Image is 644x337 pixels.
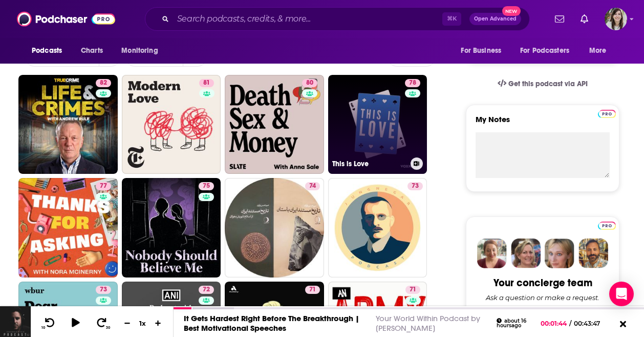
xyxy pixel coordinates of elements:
img: Jules Profile [545,239,574,268]
span: 80 [306,78,313,88]
button: open menu [513,41,584,61]
a: 78 [405,79,420,87]
a: Pro website [598,108,616,118]
a: 82 [96,79,111,87]
a: 80 [302,79,317,87]
div: Search podcasts, credits, & more... [145,7,530,31]
input: Search podcasts, credits, & more... [173,11,442,27]
a: 73 [328,178,427,277]
a: 80 [225,75,324,174]
a: 82 [18,75,118,174]
span: Logged in as devinandrade [605,8,627,30]
a: 73 [407,182,423,190]
span: 78 [409,78,416,88]
a: Charts [74,41,109,61]
a: 71 [305,286,320,294]
button: open menu [454,41,514,61]
a: 81 [122,75,221,174]
span: For Business [461,44,501,58]
button: Show profile menu [605,8,627,30]
span: 00:01:44 [541,320,569,327]
a: Get this podcast via API [489,71,596,96]
a: 74 [305,182,320,190]
span: 71 [410,285,416,295]
img: Jon Profile [578,239,608,268]
span: Monitoring [121,44,158,58]
a: It Gets Hardest Right Before The Breakthrough | Best Motivational Speeches [184,313,359,333]
span: Charts [81,44,103,58]
span: For Podcasters [520,44,569,58]
span: 30 [106,326,110,330]
label: My Notes [476,114,610,132]
button: 10 [39,317,59,330]
span: 77 [100,181,107,191]
a: 71 [405,286,420,294]
img: Barbara Profile [511,239,541,268]
a: 81 [199,79,214,87]
a: 77 [18,178,118,277]
span: 10 [41,326,45,330]
a: Your World Within Podcast by [PERSON_NAME] [376,313,480,333]
a: 78This is Love [328,75,427,174]
a: 72 [199,286,214,294]
img: Podchaser - Follow, Share and Rate Podcasts [17,9,115,29]
span: Open Advanced [474,16,517,22]
img: Sydney Profile [477,239,507,268]
a: Pro website [598,220,616,230]
span: / [569,320,571,327]
div: 1 x [134,319,152,327]
a: Show notifications dropdown [576,10,592,28]
a: Show notifications dropdown [551,10,568,28]
div: about 16 hours ago [497,318,533,329]
a: 77 [96,182,111,190]
span: Podcasts [32,44,62,58]
button: 30 [93,317,112,330]
span: Get this podcast via API [508,80,588,88]
h3: This is Love [332,160,406,168]
a: 74 [225,178,324,277]
a: 75 [122,178,221,277]
img: Podchaser Pro [598,110,616,118]
div: Open Intercom Messenger [609,282,634,306]
span: 81 [203,78,210,88]
span: 00:43:47 [571,320,610,327]
span: New [502,6,521,16]
span: 72 [203,285,210,295]
img: User Profile [605,8,627,30]
img: Podchaser Pro [598,222,616,230]
span: More [589,44,607,58]
button: open menu [114,41,171,61]
button: open menu [582,41,619,61]
span: 73 [412,181,419,191]
span: 74 [309,181,316,191]
button: Open AdvancedNew [469,13,521,25]
button: open menu [25,41,75,61]
span: ⌘ K [442,12,461,26]
span: 75 [203,181,210,191]
span: 71 [309,285,316,295]
div: Ask a question or make a request. [486,293,599,302]
span: 82 [100,78,107,88]
span: 73 [100,285,107,295]
div: Your concierge team [493,276,592,289]
a: 75 [199,182,214,190]
a: 73 [96,286,111,294]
